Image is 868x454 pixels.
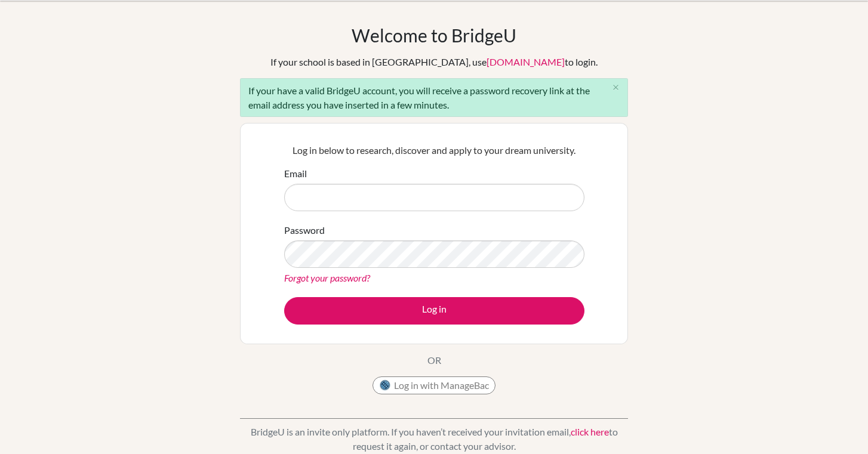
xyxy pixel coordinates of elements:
[487,56,565,67] a: [DOMAIN_NAME]
[240,425,628,453] p: BridgeU is an invite only platform. If you haven’t received your invitation email, to request it ...
[284,272,370,283] a: Forgot your password?
[611,83,620,92] i: close
[284,143,584,157] p: Log in below to research, discover and apply to your dream university.
[284,166,307,181] label: Email
[284,223,325,237] label: Password
[240,78,628,117] div: If your have a valid BridgeU account, you will receive a password recovery link at the email addr...
[373,376,495,394] button: Log in with ManageBac
[270,55,598,69] div: If your school is based in [GEOGRAPHIC_DATA], use to login.
[352,24,516,46] h1: Welcome to BridgeU
[571,426,609,437] a: click here
[427,353,441,367] p: OR
[604,79,627,97] button: Close
[284,297,584,325] button: Log in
